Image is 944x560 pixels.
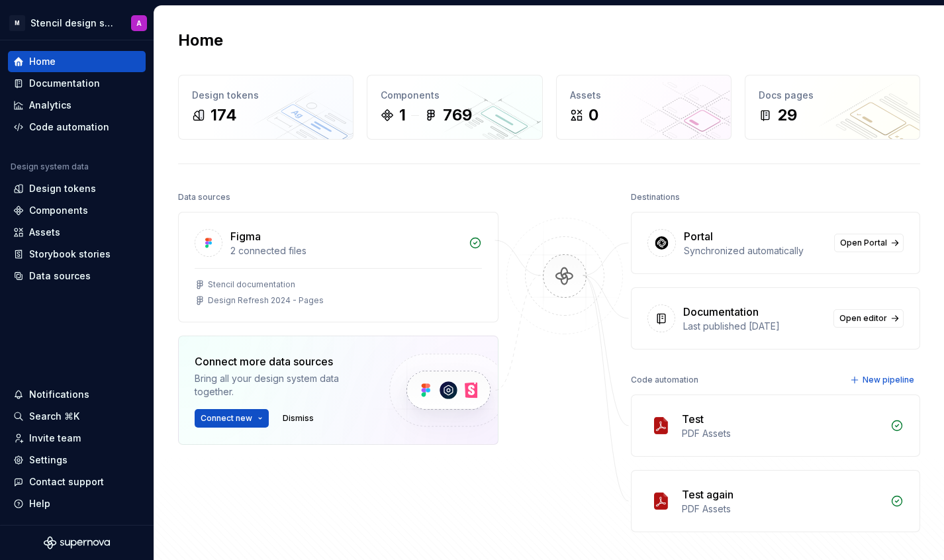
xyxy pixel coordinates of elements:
[399,105,406,126] div: 1
[8,493,146,514] button: Help
[29,182,96,195] div: Design tokens
[44,536,110,549] svg: Supernova Logo
[29,432,81,445] div: Invite team
[178,30,223,51] h2: Home
[201,413,252,424] span: Connect new
[684,244,826,257] div: Synchronized automatically
[381,89,528,102] div: Components
[367,75,542,140] a: Components1769
[195,409,269,428] button: Connect new
[178,212,498,322] a: Figma2 connected filesStencil documentationDesign Refresh 2024 - Pages
[631,188,680,207] div: Destinations
[8,406,146,427] button: Search ⌘K
[29,410,79,423] div: Search ⌘K
[759,89,906,102] div: Docs pages
[29,388,89,401] div: Notifications
[570,89,718,102] div: Assets
[8,178,146,199] a: Design tokens
[29,77,100,90] div: Documentation
[29,248,111,261] div: Storybook stories
[8,95,146,116] a: Analytics
[195,372,367,398] div: Bring all your design system data together.
[195,353,367,369] div: Connect more data sources
[631,371,698,389] div: Code automation
[136,18,142,28] div: A
[11,162,89,172] div: Design system data
[443,105,472,126] div: 769
[589,105,598,126] div: 0
[208,279,295,290] div: Stencil documentation
[178,75,354,140] a: Design tokens174
[8,265,146,287] a: Data sources
[683,304,759,320] div: Documentation
[29,99,71,112] div: Analytics
[833,309,904,328] a: Open editor
[8,471,146,492] button: Contact support
[211,105,237,126] div: 174
[556,75,732,140] a: Assets0
[745,75,920,140] a: Docs pages29
[29,497,50,510] div: Help
[192,89,340,102] div: Design tokens
[8,200,146,221] a: Components
[29,204,88,217] div: Components
[8,244,146,265] a: Storybook stories
[834,234,904,252] a: Open Portal
[30,17,115,30] div: Stencil design system
[277,409,320,428] button: Dismiss
[8,51,146,72] a: Home
[29,55,56,68] div: Home
[8,117,146,138] a: Code automation
[178,188,230,207] div: Data sources
[8,384,146,405] button: Notifications
[682,411,704,427] div: Test
[9,15,25,31] div: M
[29,269,91,283] div: Data sources
[777,105,797,126] div: 29
[682,502,882,516] div: PDF Assets
[29,475,104,489] div: Contact support
[683,320,826,333] div: Last published [DATE]
[230,244,461,257] div: 2 connected files
[208,295,324,306] div: Design Refresh 2024 - Pages
[840,238,887,248] span: Open Portal
[682,487,733,502] div: Test again
[684,228,713,244] div: Portal
[8,449,146,471] a: Settings
[8,73,146,94] a: Documentation
[8,222,146,243] a: Assets
[682,427,882,440] div: PDF Assets
[29,226,60,239] div: Assets
[283,413,314,424] span: Dismiss
[29,453,68,467] div: Settings
[29,120,109,134] div: Code automation
[230,228,261,244] div: Figma
[846,371,920,389] button: New pipeline
[3,9,151,37] button: MStencil design systemA
[863,375,914,385] span: New pipeline
[8,428,146,449] a: Invite team
[839,313,887,324] span: Open editor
